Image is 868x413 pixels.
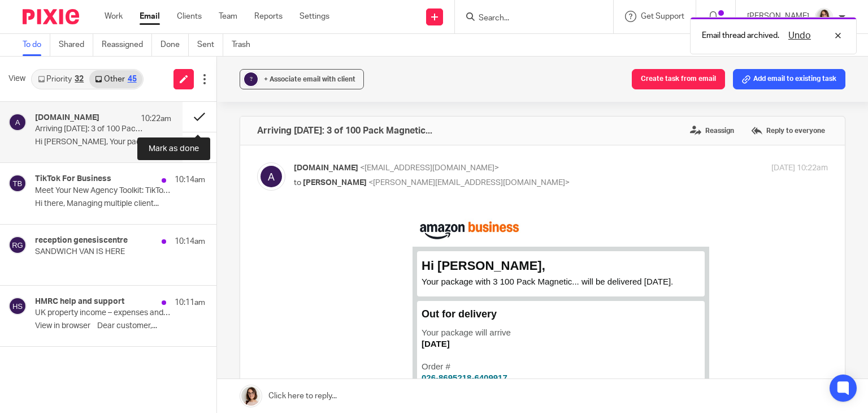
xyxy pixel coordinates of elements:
[128,114,217,125] span: Your package will arrive
[128,308,406,330] span: Add or update delivery instructions to provide a safe location to leave your package by visiting ...
[240,69,364,89] button: ? + Associate email with client
[35,308,171,318] p: UK property income – expenses and deductions
[244,72,258,86] div: ?
[35,124,144,134] p: Arriving [DATE]: 3 of 100 Pack Magnetic...
[702,30,779,41] p: Email thread archived.
[119,1,232,33] img: Amazon.co.uk
[197,34,223,56] a: Sent
[128,182,211,202] a: Track your package
[128,148,214,159] span: Order #
[128,160,214,169] a: 026-8695218-6409917
[35,174,111,184] h4: TikTok For Business
[128,94,203,107] span: Out for delivery
[128,362,406,382] p: This email was sent from an email address that can't receive emails. Please don't reply to this e...
[132,218,197,283] img: 100 Pack Magnetic Wh...
[128,75,137,83] div: 45
[748,122,828,139] label: Reply to everyone
[264,76,355,83] span: + Associate email with client
[257,162,285,191] img: svg%3E
[128,182,211,201] span: Track your package
[232,34,259,56] a: Trash
[59,34,93,56] a: Shared
[733,69,845,89] button: Add email to existing task
[632,69,725,89] button: Create task from email
[35,247,171,257] p: SANDWICH VAN IS HERE
[128,63,379,74] span: Your package with 3 100 Pack Magnetic... will be delivered [DATE].
[102,34,152,56] a: Reassigned
[32,70,89,88] a: Priority32
[8,297,27,315] img: svg%3E
[303,179,367,187] span: [PERSON_NAME]
[23,9,79,24] img: Pixie
[771,162,828,174] p: [DATE] 10:22am
[35,236,128,246] h4: reception genesiscentre
[89,70,142,88] a: Other45
[8,236,27,254] img: svg%3E
[214,320,288,329] a: Track your package
[35,297,124,307] h4: HMRC help and support
[8,113,27,131] img: svg%3E
[128,125,156,136] span: [DATE]
[23,34,50,56] a: To do
[160,34,189,56] a: Done
[294,164,358,172] span: [DOMAIN_NAME]
[368,179,570,187] span: <[PERSON_NAME][EMAIL_ADDRESS][DOMAIN_NAME]>
[254,11,283,22] a: Reports
[8,73,25,85] span: View
[294,179,301,187] span: to
[175,297,205,308] p: 10:11am
[35,113,99,123] h4: [DOMAIN_NAME]
[75,75,84,83] div: 32
[8,174,27,192] img: svg%3E
[105,11,123,22] a: Work
[206,239,358,248] a: 100 Pack Magnetic Whiteboard Strips,...
[140,11,160,22] a: Email
[300,11,329,22] a: Settings
[257,125,432,136] h4: Arriving [DATE]: 3 of 100 Pack Magnetic...
[35,199,205,209] p: Hi there, Managing multiple client...
[206,252,358,263] span: Qty: 3
[175,174,205,186] p: 10:14am
[785,29,814,42] button: Undo
[360,164,499,172] span: <[EMAIL_ADDRESS][DOMAIN_NAME]>
[687,122,737,139] label: Reassign
[219,11,237,22] a: Team
[177,11,202,22] a: Clients
[35,137,171,147] p: Hi [PERSON_NAME], Your package with 3 100 Pack...
[128,45,251,61] span: Hi [PERSON_NAME],
[815,8,833,26] img: Caroline%20-%20HS%20-%20LI.png
[141,113,171,124] p: 10:22am
[35,186,171,196] p: Meet Your New Agency Toolkit: TikTok Business Center
[35,321,205,331] p: View in browser﻿ Dear customer,...
[175,236,205,247] p: 10:14am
